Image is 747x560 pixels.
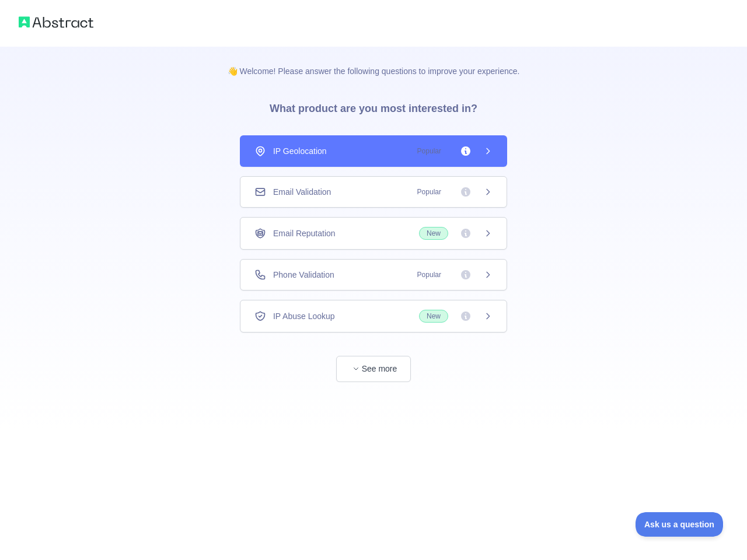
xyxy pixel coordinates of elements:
[419,310,448,323] span: New
[273,228,336,239] span: Email Reputation
[209,47,539,77] p: 👋 Welcome! Please answer the following questions to improve your experience.
[273,269,334,281] span: Phone Validation
[410,269,448,281] span: Popular
[273,186,331,198] span: Email Validation
[273,145,327,157] span: IP Geolocation
[19,14,93,30] img: Abstract logo
[636,512,724,537] iframe: Toggle Customer Support
[251,77,496,135] h3: What product are you most interested in?
[336,356,411,382] button: See more
[419,227,448,240] span: New
[410,145,448,157] span: Popular
[410,186,448,198] span: Popular
[273,310,335,322] span: IP Abuse Lookup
